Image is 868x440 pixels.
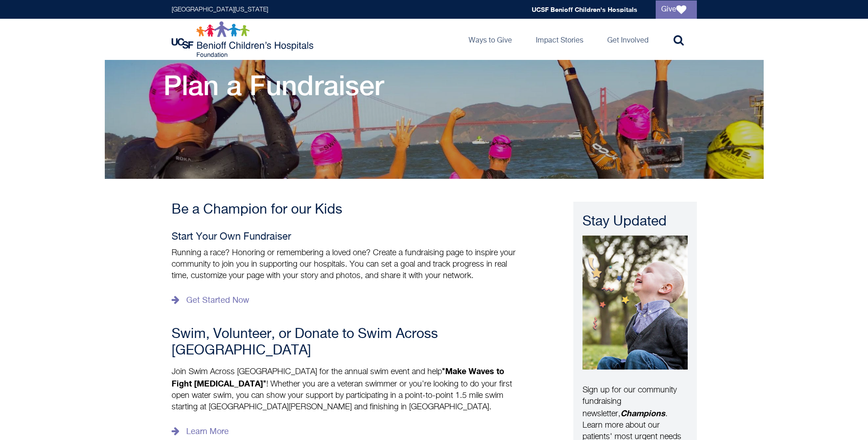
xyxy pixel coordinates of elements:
a: Impact Stories [528,19,591,60]
a: Ways to Give [461,19,519,60]
b: " [263,380,266,388]
img: Logo for UCSF Benioff Children's Hospitals Foundation [172,21,316,58]
a: Learn More [172,424,229,439]
a: Get Involved [600,19,656,60]
a: Give [656,0,697,19]
h3: Swim, Volunteer, or Donate to Swim Across [GEOGRAPHIC_DATA] [172,326,524,359]
div: Stay Updated [582,213,688,231]
a: Get Started Now [172,293,249,308]
h4: Start Your Own Fundraiser [172,231,524,243]
p: Join Swim Across [GEOGRAPHIC_DATA] for the annual swim event and help ! Whether you are a veteran... [172,365,524,413]
a: [GEOGRAPHIC_DATA][US_STATE] [172,6,268,13]
strong: Champions [620,408,665,418]
h3: Be a Champion for our Kids [172,202,524,218]
p: Running a race? Honoring or remembering a loved one? Create a fundraising page to inspire your co... [172,247,524,282]
b: " [442,368,445,376]
h1: Plan a Fundraiser [163,69,384,101]
a: UCSF Benioff Children's Hospitals [532,5,637,13]
img: A smiling boy sits outside [582,236,688,370]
